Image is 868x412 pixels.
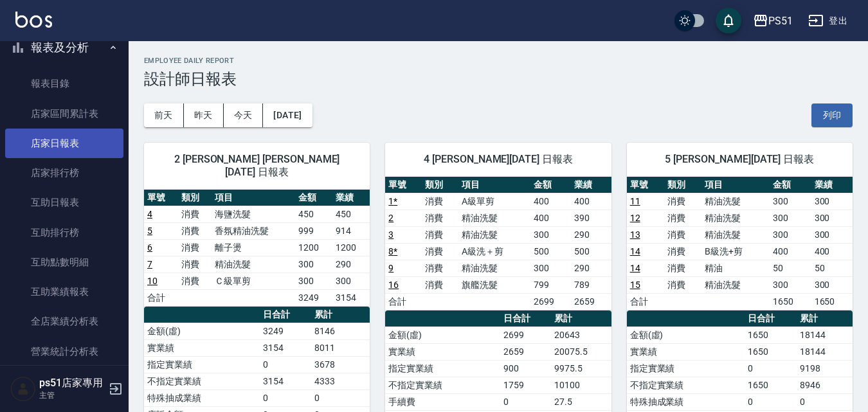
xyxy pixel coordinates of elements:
[178,222,212,239] td: 消費
[332,222,370,239] td: 914
[664,276,701,293] td: 消費
[5,158,123,188] a: 店家排行榜
[458,260,530,276] td: 精油洗髮
[5,247,123,277] a: 互助點數明細
[212,190,295,206] th: 項目
[627,393,745,410] td: 特殊抽成業績
[627,360,745,377] td: 指定實業績
[811,103,853,127] button: 列印
[311,323,370,339] td: 8146
[15,12,52,28] img: Logo
[260,356,311,373] td: 0
[745,377,797,393] td: 1650
[385,177,611,310] table: a dense table
[770,193,811,210] td: 300
[5,307,123,336] a: 全店業績分析表
[768,13,793,29] div: PS51
[770,226,811,243] td: 300
[701,177,770,193] th: 項目
[627,327,745,343] td: 金額(虛)
[770,293,811,310] td: 1650
[295,190,332,206] th: 金額
[144,190,370,307] table: a dense table
[797,343,853,360] td: 18144
[144,190,178,206] th: 單號
[260,373,311,390] td: 3154
[422,177,458,193] th: 類別
[811,276,853,293] td: 300
[627,377,745,393] td: 不指定實業績
[385,293,422,310] td: 合計
[811,177,853,193] th: 業績
[630,280,640,290] a: 15
[627,177,664,193] th: 單號
[332,190,370,206] th: 業績
[530,177,571,193] th: 金額
[147,259,152,269] a: 7
[295,222,332,239] td: 999
[716,8,741,33] button: save
[385,377,500,393] td: 不指定實業績
[458,243,530,260] td: A級洗＋剪
[178,256,212,273] td: 消費
[797,310,853,327] th: 累計
[551,327,611,343] td: 20643
[630,229,640,240] a: 13
[571,243,611,260] td: 500
[571,210,611,226] td: 390
[701,193,770,210] td: 精油洗髮
[212,256,295,273] td: 精油洗髮
[385,177,422,193] th: 單號
[571,193,611,210] td: 400
[627,343,745,360] td: 實業績
[797,327,853,343] td: 18144
[295,273,332,289] td: 300
[422,260,458,276] td: 消費
[311,339,370,356] td: 8011
[5,337,123,366] a: 營業統計分析表
[530,260,571,276] td: 300
[571,226,611,243] td: 290
[551,377,611,393] td: 10100
[630,246,640,256] a: 14
[770,260,811,276] td: 50
[551,343,611,360] td: 20075.5
[458,226,530,243] td: 精油洗髮
[144,289,178,306] td: 合計
[530,243,571,260] td: 500
[551,393,611,410] td: 27.5
[571,293,611,310] td: 2659
[803,9,853,33] button: 登出
[701,243,770,260] td: B級洗+剪
[422,243,458,260] td: 消費
[664,177,701,193] th: 類別
[770,276,811,293] td: 300
[701,210,770,226] td: 精油洗髮
[295,206,332,222] td: 450
[385,327,500,343] td: 金額(虛)
[144,57,853,65] h2: Employee Daily Report
[422,210,458,226] td: 消費
[144,103,184,127] button: 前天
[295,239,332,256] td: 1200
[664,193,701,210] td: 消費
[144,373,260,390] td: 不指定實業績
[701,276,770,293] td: 精油洗髮
[212,239,295,256] td: 離子燙
[571,260,611,276] td: 290
[500,327,551,343] td: 2699
[5,99,123,129] a: 店家區間累計表
[630,263,640,273] a: 14
[642,153,837,166] span: 5 [PERSON_NAME][DATE] 日報表
[388,280,399,290] a: 16
[745,360,797,377] td: 0
[263,103,312,127] button: [DATE]
[664,226,701,243] td: 消費
[178,190,212,206] th: 類別
[224,103,264,127] button: 今天
[144,70,853,88] h3: 設計師日報表
[401,153,595,166] span: 4 [PERSON_NAME][DATE] 日報表
[571,276,611,293] td: 789
[388,229,393,240] a: 3
[5,69,123,98] a: 報表目錄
